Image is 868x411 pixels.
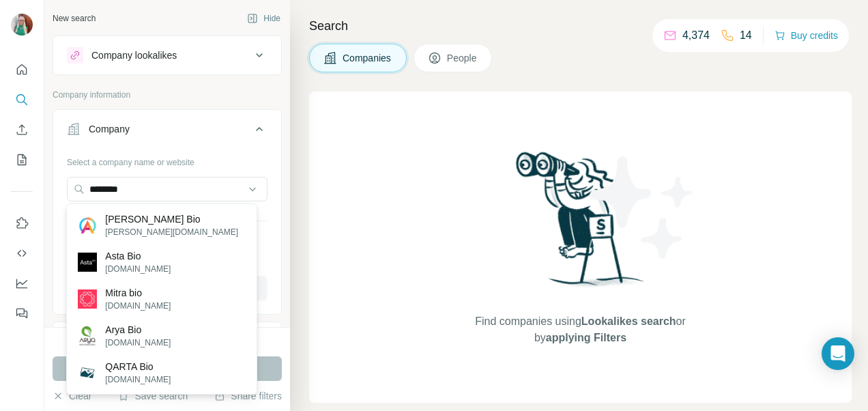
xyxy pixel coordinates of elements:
[11,14,33,36] img: Avatar
[78,216,97,235] img: Aixa Bio
[546,332,626,343] span: applying Filters
[775,26,838,45] button: Buy credits
[105,226,238,238] p: [PERSON_NAME][DOMAIN_NAME]
[53,12,96,25] div: New search
[11,211,33,236] button: Use Surfe on LinkedIn
[11,241,33,266] button: Use Surfe API
[11,271,33,296] button: Dashboard
[309,16,852,36] h4: Search
[53,89,282,101] p: Company information
[105,323,171,337] p: Arya Bio
[105,360,171,373] p: QARTA Bio
[53,325,281,358] button: Industry
[105,249,171,263] p: Asta Bio
[105,263,171,275] p: [DOMAIN_NAME]
[105,286,171,300] p: Mitra bio
[740,27,752,44] p: 14
[53,39,281,72] button: Company lookalikes
[11,301,33,326] button: Feedback
[105,300,171,312] p: [DOMAIN_NAME]
[343,51,392,65] span: Companies
[471,313,689,346] span: Find companies using or by
[447,51,478,65] span: People
[53,113,281,151] button: Company
[78,253,97,272] img: Asta Bio
[581,146,704,269] img: Surfe Illustration - Stars
[78,326,97,345] img: Arya Bio
[78,289,97,309] img: Mitra bio
[67,151,267,169] div: Select a company name or website
[581,315,676,327] span: Lookalikes search
[822,337,854,370] div: Open Intercom Messenger
[89,122,130,136] div: Company
[11,147,33,172] button: My lists
[11,117,33,142] button: Enrich CSV
[118,389,188,403] button: Save search
[78,363,97,382] img: QARTA Bio
[682,27,710,44] p: 4,374
[91,48,177,62] div: Company lookalikes
[105,373,171,386] p: [DOMAIN_NAME]
[105,337,171,349] p: [DOMAIN_NAME]
[105,212,238,226] p: [PERSON_NAME] Bio
[11,57,33,82] button: Quick start
[11,87,33,112] button: Search
[214,389,282,403] button: Share filters
[510,148,652,300] img: Surfe Illustration - Woman searching with binoculars
[237,8,290,29] button: Hide
[53,389,91,403] button: Clear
